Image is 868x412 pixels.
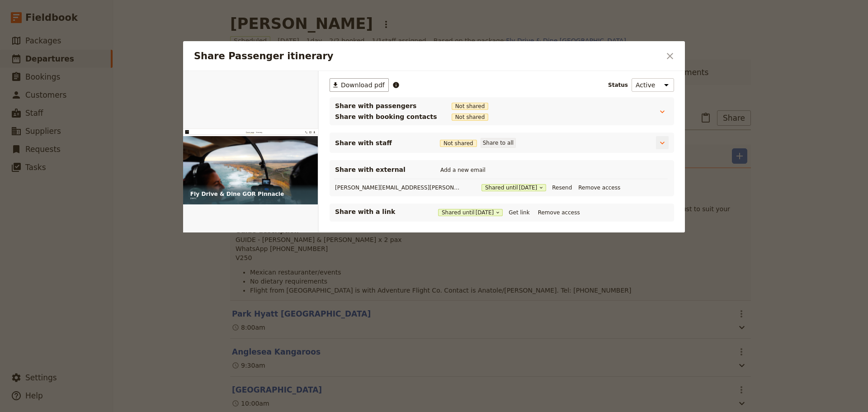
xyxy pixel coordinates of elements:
[536,208,582,218] button: Remove access
[608,81,628,89] span: Status
[522,7,537,23] a: +61 430 279 438
[662,48,678,64] button: Close dialog
[335,112,437,121] span: Share with booking contacts
[550,183,574,193] button: Resend
[506,208,532,218] button: Get link
[438,209,503,216] button: Shared until[DATE]
[271,9,307,21] a: Cover page
[452,103,489,110] span: Not shared
[335,165,425,174] span: Share with external
[440,140,477,147] span: Not shared
[438,165,488,175] button: Add a new email
[330,78,389,92] button: ​Download pdf
[341,81,385,90] span: Download pdf
[481,184,546,191] button: Shared until[DATE]
[335,101,437,110] span: Share with passengers
[335,184,462,191] span: joaquin.valle@cassatt.mx
[314,9,341,21] a: Itinerary
[33,266,434,291] h1: Fly Drive & Dine GOR Pinnacle
[194,49,660,63] h2: Share Passenger itinerary
[335,138,425,147] span: Share with staff
[481,138,516,148] button: Share to all
[476,209,494,216] span: [DATE]
[556,7,571,23] button: Download pdf
[33,291,59,302] span: [DATE]
[452,114,489,121] span: Not shared
[335,207,425,216] p: Share with a link
[632,78,674,92] select: Status
[539,7,554,23] a: bookings@greatprivatetours.com.au
[11,5,90,21] img: Great Private Tours logo
[519,184,538,191] span: [DATE]
[576,183,623,193] button: Remove access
